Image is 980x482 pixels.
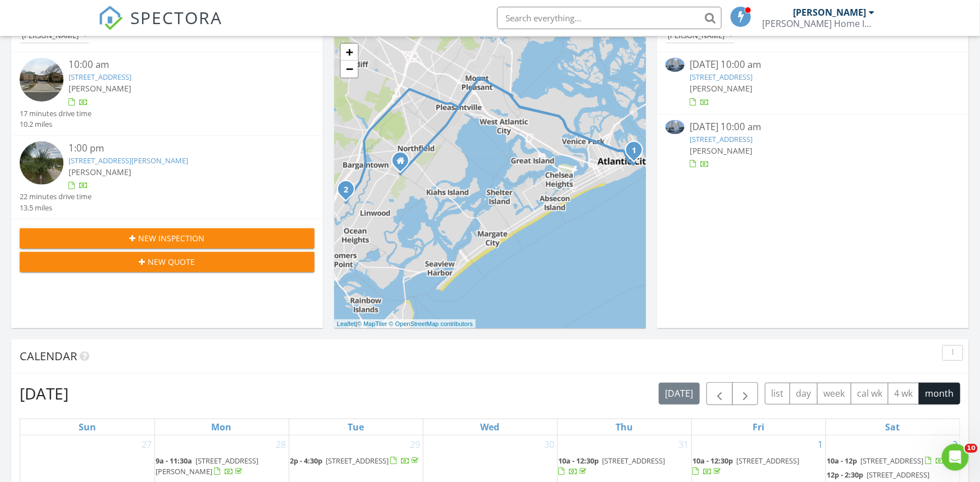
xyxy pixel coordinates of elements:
button: list [765,383,790,405]
a: Go to July 31, 2025 [677,435,691,453]
a: 10a - 12p [STREET_ADDRESS] [827,455,959,468]
a: Go to August 2, 2025 [950,435,960,453]
a: Saturday [883,419,902,435]
a: Wednesday [478,419,502,435]
div: 13.5 miles [20,203,92,213]
button: month [919,383,960,405]
div: 3 Shore Rd, Linwood NJ 08221 [400,160,407,167]
button: Next month [732,382,759,405]
a: 10a - 12p [STREET_ADDRESS] [827,456,956,466]
span: [PERSON_NAME] [69,83,132,94]
span: 9a - 11:30a [156,456,193,466]
a: Zoom in [341,44,358,61]
iframe: Intercom live chat [942,444,969,471]
a: Go to July 30, 2025 [543,435,557,453]
a: Go to July 28, 2025 [274,435,289,453]
a: 2p - 4:30p [STREET_ADDRESS] [290,455,422,468]
span: 10a - 12p [827,456,858,466]
span: [STREET_ADDRESS] [861,456,924,466]
span: [PERSON_NAME] [690,83,753,94]
div: [DATE] 10:00 am [690,58,936,72]
a: Zoom out [341,61,358,77]
div: 182 Blackman Rd, Egg Harbor Township, NJ 08234 [346,189,353,196]
a: SPECTORA [98,15,223,39]
a: © MapTiler [357,320,388,327]
img: 9369053%2Fcover_photos%2F8TxnNqv0PQv0IPIVC7FM%2Fsmall.jpg [666,58,685,72]
div: 10:00 am [69,58,290,72]
img: streetview [20,58,63,102]
button: Previous month [706,382,733,405]
span: New Quote [148,256,195,268]
span: [PERSON_NAME] [69,167,132,177]
a: 10a - 12:30p [STREET_ADDRESS] [693,455,824,479]
a: 10a - 12:30p [STREET_ADDRESS] [693,456,800,476]
a: 10a - 12:30p [STREET_ADDRESS] [559,455,690,479]
span: [STREET_ADDRESS] [737,456,800,466]
span: New Inspection [139,232,205,244]
a: Tuesday [345,419,366,435]
a: 10a - 12:30p [STREET_ADDRESS] [559,456,666,476]
div: 17 minutes drive time [20,108,92,119]
span: [STREET_ADDRESS] [326,456,389,466]
a: Sunday [76,419,98,435]
h2: [DATE] [20,382,69,405]
span: 10a - 12:30p [693,456,733,466]
a: © OpenStreetMap contributors [389,320,473,327]
div: 10.2 miles [20,119,92,130]
a: 1:00 pm [STREET_ADDRESS][PERSON_NAME] [PERSON_NAME] 22 minutes drive time 13.5 miles [20,141,314,213]
a: Go to July 29, 2025 [408,435,423,453]
span: Calendar [20,348,77,364]
span: 10 [965,444,978,453]
div: 1:00 pm [69,141,290,155]
a: Monday [209,419,234,435]
a: Go to July 27, 2025 [140,435,154,453]
a: Friday [750,419,767,435]
span: 12p - 2:30p [827,470,864,480]
input: Search everything... [497,7,722,29]
a: [DATE] 10:00 am [STREET_ADDRESS] [PERSON_NAME] [666,58,960,108]
a: 2p - 4:30p [STREET_ADDRESS] [290,456,421,466]
button: [DATE] [659,383,700,405]
a: [STREET_ADDRESS] [69,72,132,82]
span: SPECTORA [131,6,223,29]
span: [STREET_ADDRESS] [603,456,666,466]
div: 600 Pacific Ave C202, Atlantic City, NJ 08401 [634,150,641,157]
a: [STREET_ADDRESS] [690,72,753,82]
i: 2 [344,186,348,194]
a: [DATE] 10:00 am [STREET_ADDRESS] [PERSON_NAME] [666,120,960,170]
a: Leaflet [337,320,355,327]
span: [STREET_ADDRESS][PERSON_NAME] [156,456,259,476]
button: New Inspection [20,228,314,249]
a: 9a - 11:30a [STREET_ADDRESS][PERSON_NAME] [156,455,288,479]
span: [PERSON_NAME] [690,145,753,156]
img: 9369039%2Fcover_photos%2Fo3mjFUa573JRxah1pqBT%2Fsmall.jpg [666,120,685,134]
span: 2p - 4:30p [290,456,323,466]
a: 9a - 11:30a [STREET_ADDRESS][PERSON_NAME] [156,456,259,476]
a: Thursday [613,419,635,435]
div: | [334,319,476,329]
a: 10:00 am [STREET_ADDRESS] [PERSON_NAME] 17 minutes drive time 10.2 miles [20,58,314,130]
img: streetview [20,141,63,185]
button: cal wk [851,383,889,405]
button: day [790,383,818,405]
a: [STREET_ADDRESS] [690,134,753,144]
button: 4 wk [888,383,919,405]
div: [PERSON_NAME] [668,32,733,40]
a: [STREET_ADDRESS][PERSON_NAME] [69,155,189,166]
div: [PERSON_NAME] [794,7,867,18]
div: [PERSON_NAME] [22,32,87,40]
i: 1 [632,147,636,155]
div: Kern Home Inspections [763,18,875,29]
button: New Quote [20,252,314,272]
span: 10a - 12:30p [559,456,599,466]
div: [DATE] 10:00 am [690,120,936,134]
div: 22 minutes drive time [20,191,92,202]
a: Go to August 1, 2025 [816,435,826,453]
img: The Best Home Inspection Software - Spectora [98,6,123,30]
button: week [817,383,851,405]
